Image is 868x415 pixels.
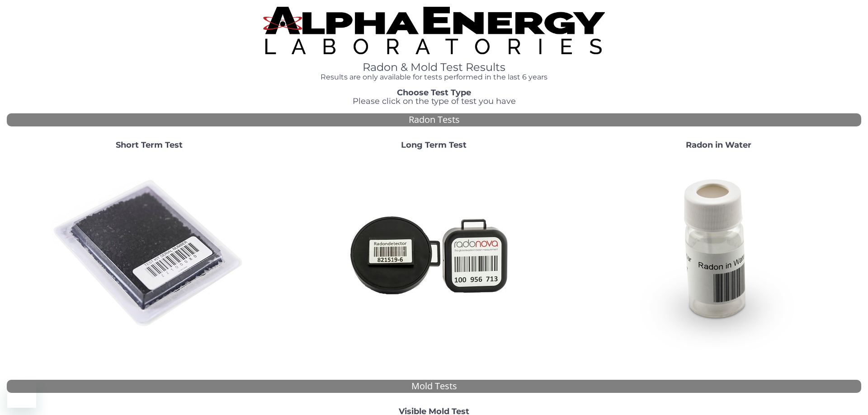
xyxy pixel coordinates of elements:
h4: Results are only available for tests performed in the last 6 years [263,73,605,81]
div: Radon Tests [7,113,861,126]
strong: Long Term Test [401,140,467,150]
h1: Radon & Mold Test Results [263,61,605,73]
iframe: Button to launch messaging window [7,379,36,408]
strong: Short Term Test [116,140,183,150]
strong: Choose Test Type [397,88,471,98]
img: TightCrop.jpg [263,7,605,54]
img: Radtrak2vsRadtrak3.jpg [337,157,531,351]
strong: Radon in Water [686,140,751,150]
img: RadoninWater.jpg [622,157,816,351]
span: Please click on the type of test you have [353,96,516,106]
img: ShortTerm.jpg [52,157,246,351]
div: Mold Tests [7,380,861,393]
